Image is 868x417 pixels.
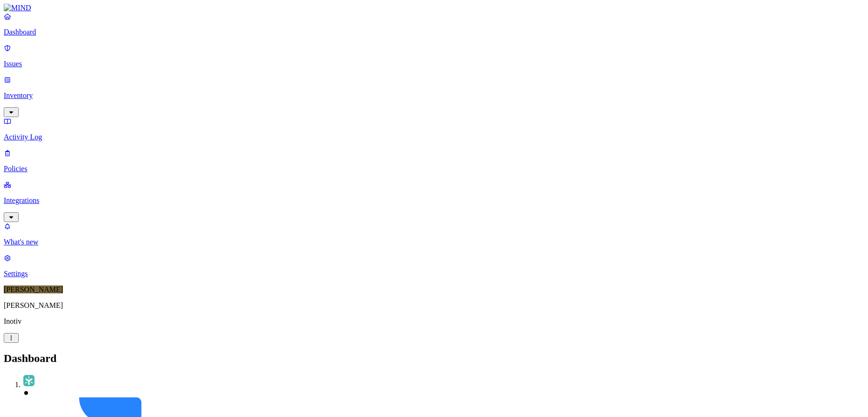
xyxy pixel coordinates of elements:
[4,149,864,173] a: Policies
[4,76,864,116] a: Inventory
[4,165,864,173] p: Policies
[4,4,31,12] img: MIND
[4,133,864,141] p: Activity Log
[22,374,35,387] img: svg%3e
[4,4,864,12] a: MIND
[4,60,864,68] p: Issues
[4,222,864,246] a: What's new
[4,181,864,221] a: Integrations
[4,254,864,278] a: Settings
[4,44,864,68] a: Issues
[4,352,864,365] h2: Dashboard
[4,196,864,205] p: Integrations
[4,238,864,246] p: What's new
[4,28,864,36] p: Dashboard
[4,317,864,326] p: Inotiv
[4,91,864,100] p: Inventory
[4,270,864,278] p: Settings
[4,285,63,293] span: [PERSON_NAME]
[4,301,864,310] p: [PERSON_NAME]
[4,12,864,36] a: Dashboard
[4,117,864,141] a: Activity Log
